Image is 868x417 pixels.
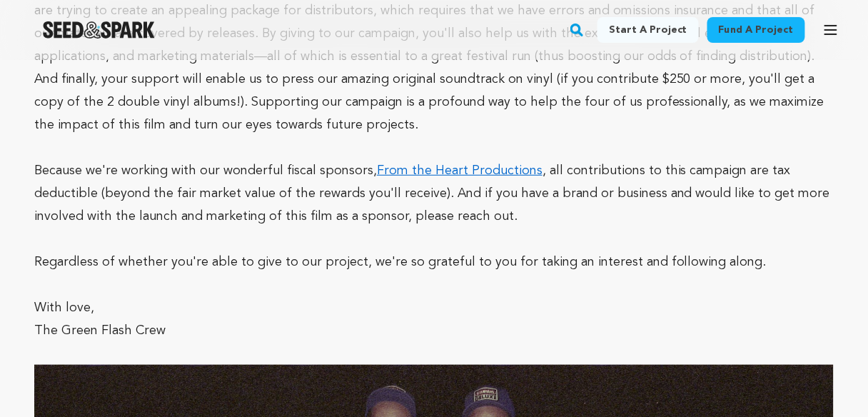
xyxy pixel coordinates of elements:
p: The Green Flash Crew [34,319,834,342]
span: Because we're working with our wonderful fiscal sponsors, [34,164,377,177]
a: From the Heart Productions [377,164,542,177]
a: Seed&Spark Homepage [43,21,155,39]
img: Seed&Spark Logo Dark Mode [43,21,155,39]
p: Regardless of whether you're able to give to our project, we're so grateful to you for taking an ... [34,251,834,273]
p: With love, [34,296,834,319]
a: Start a project [597,17,699,43]
a: Fund a project [707,17,805,43]
span: , all contributions to this campaign are tax deductible (beyond the fair market value of the rewa... [34,164,830,223]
